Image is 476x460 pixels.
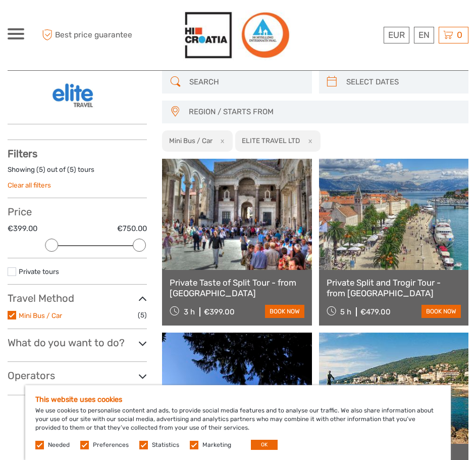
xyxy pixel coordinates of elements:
[152,441,179,449] label: Statistics
[184,307,195,316] span: 3 h
[19,267,59,275] a: Private tours
[116,16,128,28] button: Open LiveChat chat widget
[327,278,461,298] a: Private Split and Trogir Tour - from [GEOGRAPHIC_DATA]
[265,305,304,318] a: book now
[8,206,147,218] h3: Price
[204,307,235,316] div: €399.00
[8,223,37,234] label: €399.00
[35,395,441,404] h5: This website uses cookies
[185,73,306,91] input: SEARCH
[117,223,147,234] label: €750.00
[169,136,213,145] h2: Mini Bus / Car
[340,307,351,316] span: 5 h
[421,305,461,318] a: book now
[301,135,315,146] button: x
[93,441,129,449] label: Preferences
[242,136,300,145] h2: ELITE TRAVEL LTD
[8,165,147,180] div: Showing ( ) out of ( ) tours
[414,27,434,43] div: EN
[70,165,74,174] label: 5
[8,337,147,349] h3: What do you want to do?
[8,148,37,160] strong: Filters
[214,135,228,146] button: x
[202,441,231,449] label: Marketing
[39,165,43,174] label: 5
[8,181,51,189] a: Clear all filters
[138,309,147,321] span: (5)
[170,278,304,298] a: Private Taste of Split Tour - from [GEOGRAPHIC_DATA]
[8,370,147,382] h3: Operators
[183,10,290,60] img: 888-5733dce5-818b-4ada-984b-f0919fd9084a_logo_big.jpg
[360,307,391,316] div: €479.00
[342,73,463,91] input: SELECT DATES
[14,18,114,26] p: We're away right now. Please check back later!
[8,292,147,304] h3: Travel Method
[25,385,451,460] div: We use cookies to personalise content and ads, to provide social media features and to analyse ou...
[48,441,70,449] label: Needed
[19,311,62,319] a: Mini Bus / Car
[388,30,405,40] span: EUR
[39,27,132,43] span: Best price guarantee
[184,104,463,120] button: REGION / STARTS FROM
[455,30,464,40] span: 0
[34,71,121,116] img: 38101-1_logo_thumbnail.png
[251,440,278,450] button: OK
